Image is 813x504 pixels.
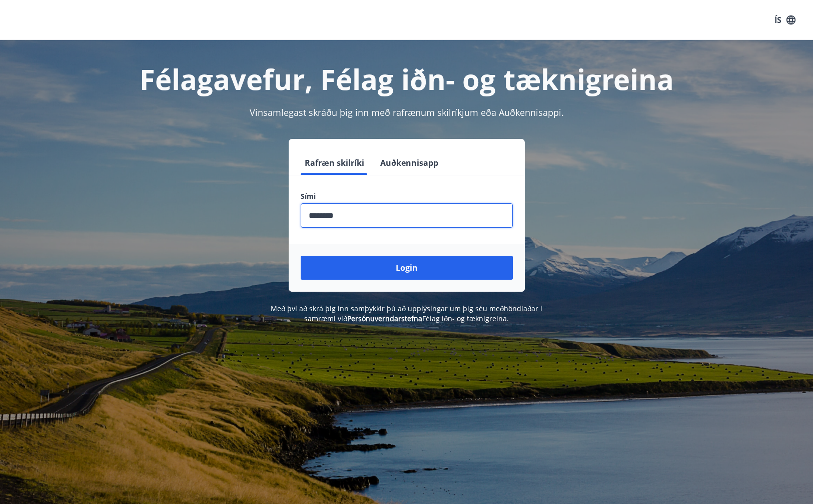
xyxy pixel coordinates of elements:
[271,304,542,323] span: Með því að skrá þig inn samþykkir þú að upplýsingar um þig séu meðhöndlaðar í samræmi við Félag i...
[301,191,513,201] label: Sími
[769,11,801,29] button: ÍS
[59,60,755,98] h1: Félagavefur, Félag iðn- og tæknigreina
[347,314,422,323] a: Persónuverndarstefna
[301,151,368,175] button: Rafræn skilríki
[250,106,564,118] span: Vinsamlegast skráðu þig inn með rafrænum skilríkjum eða Auðkennisappi.
[301,256,513,280] button: Login
[376,151,442,175] button: Auðkennisapp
